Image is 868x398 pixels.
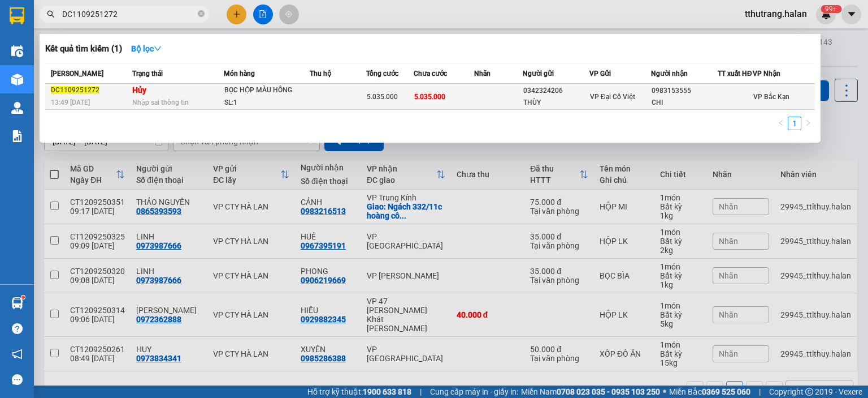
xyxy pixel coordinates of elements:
img: warehouse-icon [11,74,23,85]
strong: Bộ lọc [131,44,162,53]
span: VP Gửi [589,70,611,78]
span: VP Nhận [753,70,780,78]
span: Người nhận [651,70,688,78]
span: 5.035.000 [367,93,398,101]
li: Previous Page [774,117,788,130]
input: Tìm tên, số ĐT hoặc mã đơn [62,8,196,20]
span: left [778,119,784,126]
span: right [805,119,811,126]
span: down [154,45,162,53]
span: search [47,10,55,18]
span: Tổng cước [366,70,398,78]
span: 5.035.000 [414,93,445,101]
span: Món hàng [224,70,255,78]
img: warehouse-icon [11,102,23,114]
button: Bộ lọcdown [122,40,171,58]
button: right [801,117,815,130]
img: solution-icon [11,130,23,142]
a: 1 [788,117,801,130]
button: left [774,117,788,130]
img: logo-vxr [10,7,24,24]
span: message [12,374,23,385]
div: 0342324206 [523,85,589,97]
span: question-circle [12,323,23,334]
span: VP Đại Cồ Việt [590,93,635,101]
div: 0983153555 [652,85,717,97]
span: Người gửi [523,70,554,78]
li: Next Page [801,117,815,130]
span: notification [12,349,23,360]
img: warehouse-icon [11,297,23,309]
sup: 1 [21,296,25,299]
span: Nhập sai thông tin [132,99,189,106]
span: Trạng thái [132,70,163,78]
span: [PERSON_NAME] [51,70,103,78]
span: TT xuất HĐ [718,70,752,78]
img: warehouse-icon [11,45,23,57]
li: 1 [788,117,801,130]
span: Nhãn [474,70,491,78]
span: DC1109251272 [51,86,99,94]
span: 13:49 [DATE] [51,99,90,106]
span: close-circle [198,10,205,17]
strong: Hủy [132,85,146,95]
div: SL: 1 [224,97,309,109]
span: VP Bắc Kạn [753,93,789,101]
span: Chưa cước [414,70,447,78]
span: close-circle [198,9,205,20]
div: THÙY [523,97,589,109]
h3: Kết quả tìm kiếm ( 1 ) [45,43,122,55]
div: CHI [652,97,717,109]
span: Thu hộ [310,70,331,78]
div: BỌC HỘP MÀU HỒNG [224,84,309,97]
